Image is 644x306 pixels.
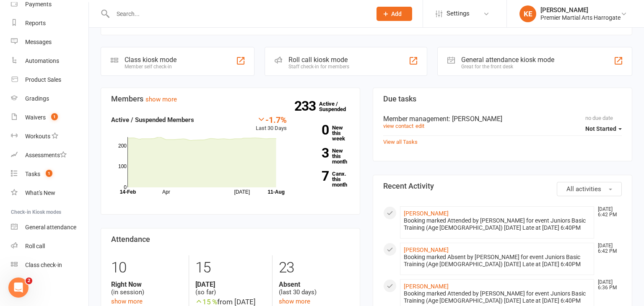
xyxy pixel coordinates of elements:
strong: Right Now [111,280,182,288]
h3: Members [111,95,350,103]
a: 3New this month [299,148,350,164]
div: Booking marked Attended by [PERSON_NAME] for event Juniors Basic Training (Age [DEMOGRAPHIC_DATA]... [404,290,590,304]
div: Member management [383,115,622,123]
button: All activities [557,182,622,196]
div: General attendance kiosk mode [461,56,554,64]
a: View all Tasks [383,139,418,145]
div: Class check-in [25,262,62,268]
a: Messages [11,33,88,52]
div: Booking marked Absent by [PERSON_NAME] for event Juniors Basic Training (Age [DEMOGRAPHIC_DATA]) ... [404,254,590,268]
div: [PERSON_NAME] [540,6,621,14]
div: Assessments [25,152,67,158]
div: 15 [195,255,266,280]
div: Great for the front desk [461,64,554,70]
div: Reports [25,20,46,26]
a: edit [415,123,424,129]
div: KE [519,5,536,22]
a: [PERSON_NAME] [404,210,449,217]
a: [PERSON_NAME] [404,283,449,290]
span: 1 [46,170,52,177]
div: Messages [25,39,52,45]
div: Automations [25,57,59,64]
button: Add [377,7,412,21]
span: : [PERSON_NAME] [449,115,502,123]
a: Assessments [11,146,88,165]
a: 0New this week [299,125,350,141]
span: Not Started [585,125,616,132]
div: Last 30 Days [256,115,287,133]
a: Workouts [11,127,88,146]
a: Reports [11,14,88,33]
div: (last 30 days) [279,280,350,296]
div: (so far) [195,280,266,296]
div: 10 [111,255,182,280]
a: show more [279,298,310,305]
div: 23 [279,255,350,280]
strong: 233 [294,100,319,112]
button: Not Started [585,121,622,136]
span: All activities [566,185,601,193]
div: Product Sales [25,76,61,83]
div: Workouts [25,133,50,140]
a: What's New [11,184,88,202]
h3: Due tasks [383,95,622,103]
iframe: Intercom live chat [8,277,29,298]
div: Waivers [25,114,46,121]
time: [DATE] 6:42 PM [594,207,621,218]
div: Class kiosk mode [125,56,177,64]
span: Add [391,10,402,17]
h3: Recent Activity [383,182,622,190]
a: Product Sales [11,70,88,89]
span: 2 [26,277,32,284]
a: Waivers 1 [11,108,88,127]
time: [DATE] 6:42 PM [594,243,621,254]
div: -1.7% [256,115,287,124]
div: Payments [25,1,52,8]
div: General attendance [25,224,76,231]
div: Roll call kiosk mode [288,56,349,64]
a: Automations [11,52,88,70]
a: Tasks 1 [11,165,88,184]
a: Gradings [11,89,88,108]
strong: [DATE] [195,280,266,288]
input: Search... [110,8,366,20]
a: 7Canx. this month [299,171,350,187]
a: Roll call [11,237,88,256]
strong: Absent [279,280,350,288]
span: 15 % [195,298,217,306]
h3: Attendance [111,235,350,244]
span: 1 [51,113,58,120]
a: show more [111,298,143,305]
span: Settings [447,4,470,23]
div: Premier Martial Arts Harrogate [540,14,621,21]
div: Member self check-in [125,64,177,70]
strong: Active / Suspended Members [111,116,194,124]
strong: 3 [299,147,329,159]
strong: 7 [299,170,329,182]
a: General attendance kiosk mode [11,218,88,237]
div: Tasks [25,171,40,177]
div: (in session) [111,280,182,296]
div: Gradings [25,95,49,102]
a: view contact [383,123,413,129]
a: show more [145,96,177,103]
time: [DATE] 6:36 PM [594,280,621,290]
a: [PERSON_NAME] [404,246,449,253]
a: 233Active / Suspended [319,95,356,118]
strong: 0 [299,124,329,136]
a: Class kiosk mode [11,256,88,275]
div: Staff check-in for members [288,64,349,70]
div: Booking marked Attended by [PERSON_NAME] for event Juniors Basic Training (Age [DEMOGRAPHIC_DATA]... [404,217,590,231]
div: What's New [25,189,55,196]
div: Roll call [25,243,45,249]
